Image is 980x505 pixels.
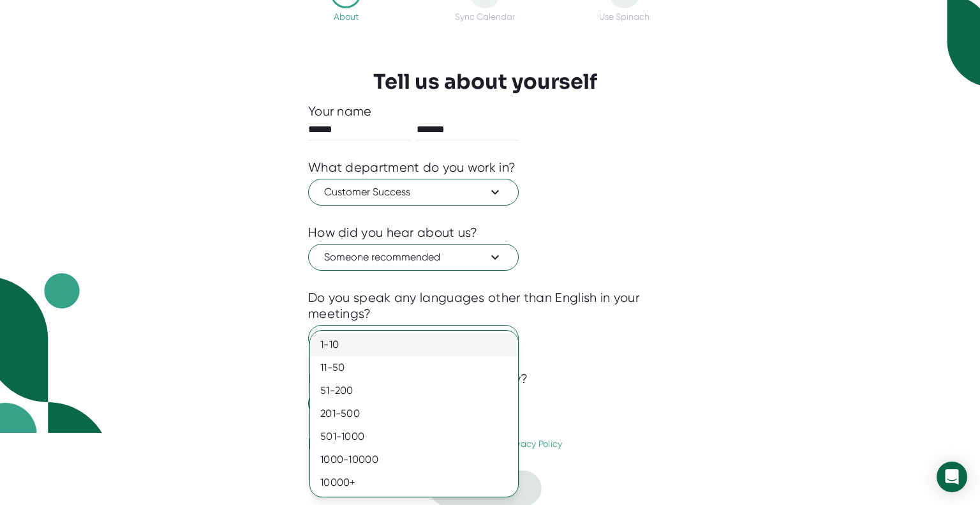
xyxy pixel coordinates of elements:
div: 201-500 [310,402,518,425]
div: 501-1000 [310,425,518,448]
div: 1-10 [310,333,518,356]
div: 1000-10000 [310,448,518,471]
div: 11-50 [310,356,518,379]
div: 10000+ [310,471,518,494]
div: Open Intercom Messenger [937,462,967,492]
div: 51-200 [310,379,518,402]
